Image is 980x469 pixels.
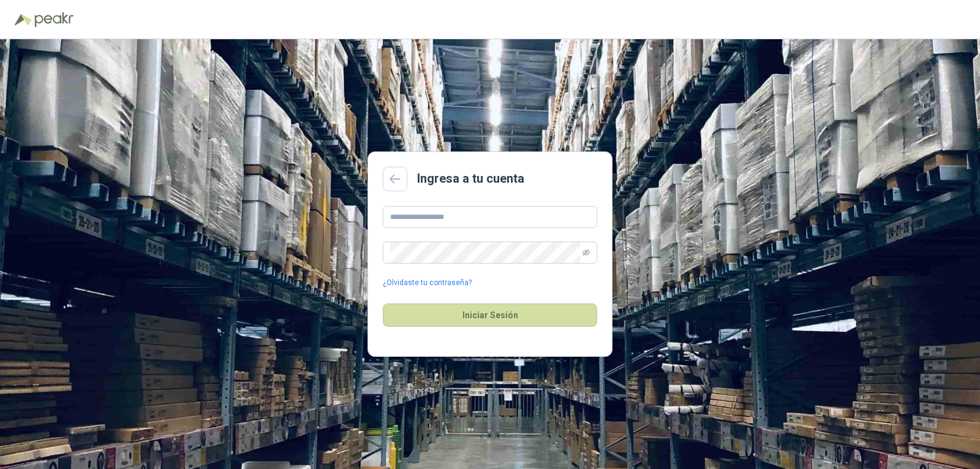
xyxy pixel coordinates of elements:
img: Peakr [34,12,73,27]
img: Logo [15,13,32,26]
span: eye-invisible [582,249,590,256]
button: Iniciar Sesión [383,303,597,327]
a: ¿Olvidaste tu contraseña? [383,277,472,289]
h2: Ingresa a tu cuenta [417,169,524,188]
